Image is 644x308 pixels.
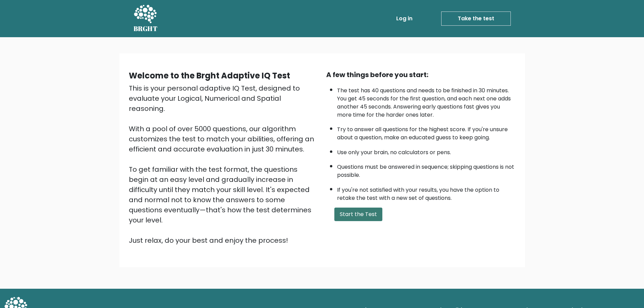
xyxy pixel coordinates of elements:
[337,183,516,202] li: If you're not satisfied with your results, you have the option to retake the test with a new set ...
[337,83,516,119] li: The test has 40 questions and needs to be finished in 30 minutes. You get 45 seconds for the firs...
[129,83,318,245] div: This is your personal adaptive IQ Test, designed to evaluate your Logical, Numerical and Spatial ...
[337,122,516,142] li: Try to answer all questions for the highest score. If you're unsure about a question, make an edu...
[134,3,158,34] a: BRGHT
[334,208,382,221] button: Start the Test
[393,12,415,25] a: Log in
[337,145,516,157] li: Use only your brain, no calculators or pens.
[326,70,516,80] div: A few things before you start:
[337,160,516,179] li: Questions must be answered in sequence; skipping questions is not possible.
[134,25,158,33] h5: BRGHT
[129,70,290,81] b: Welcome to the Brght Adaptive IQ Test
[441,11,511,26] a: Take the test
